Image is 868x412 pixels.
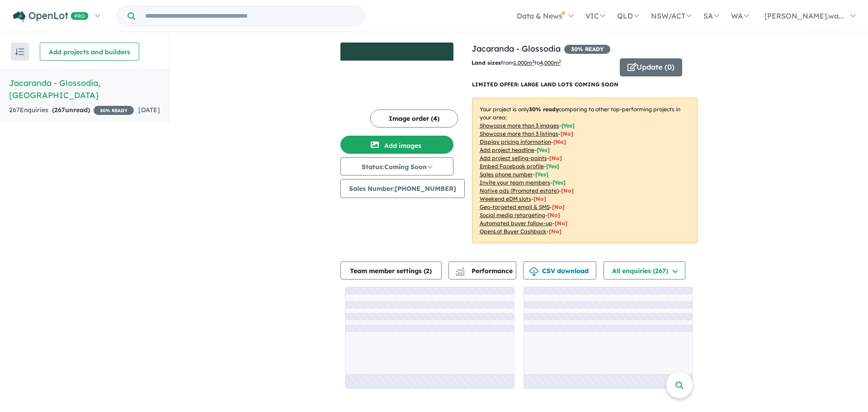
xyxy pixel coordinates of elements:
u: OpenLot Buyer Cashback [480,228,547,235]
span: Performance [457,267,513,275]
button: Performance [448,261,516,279]
input: Try estate name, suburb, builder or developer [137,6,363,26]
span: [No] [533,195,546,202]
u: Geo-targeted email & SMS [480,204,550,210]
button: Image order (4) [370,109,458,128]
button: CSV download [523,261,596,279]
img: line-chart.svg [456,267,464,272]
img: Openlot PRO Logo White [13,11,89,22]
sup: 2 [559,59,561,64]
u: Native ads (Promoted estate) [480,187,559,194]
span: 30 % READY [564,45,610,54]
span: [ Yes ] [535,171,548,178]
span: [No] [555,220,567,227]
span: to [534,59,561,66]
span: 2 [426,267,429,275]
a: Jacaranda - Glossodia [472,43,561,54]
u: Showcase more than 3 images [480,122,559,129]
span: [ Yes ] [546,163,559,170]
button: All enquiries (267) [604,261,685,279]
span: [ Yes ] [561,122,575,129]
span: [PERSON_NAME].wa... [764,11,844,20]
u: Add project selling-points [480,155,547,161]
img: bar-chart.svg [456,270,465,276]
p: LIMITED OFFER: LARGE LAND LOTS COMING SOON [472,80,698,89]
u: Showcase more than 3 listings [480,130,558,137]
span: [No] [549,228,561,235]
span: [DATE] [138,106,160,114]
u: Automated buyer follow-up [480,220,552,227]
span: [ Yes ] [537,147,550,153]
u: 4,000 m [540,59,561,66]
button: Update (0) [620,58,682,76]
img: download icon [529,267,538,276]
u: Embed Facebook profile [480,163,544,170]
sup: 2 [532,59,534,64]
u: Sales phone number [480,171,533,178]
span: [No] [547,212,560,218]
button: Team member settings (2) [340,261,442,279]
b: Land sizes [472,59,501,66]
u: Social media retargeting [480,212,545,218]
h5: Jacaranda - Glossodia , [GEOGRAPHIC_DATA] [9,77,160,101]
u: Weekend eDM slots [480,195,531,202]
p: Your project is only comparing to other top-performing projects in your area: - - - - - - - - - -... [472,98,698,243]
span: [ Yes ] [552,179,566,186]
span: [ No ] [561,130,573,137]
button: Status:Coming Soon [340,157,453,175]
button: Add images [340,136,453,154]
strong: ( unread) [52,106,90,114]
u: Display pricing information [480,138,551,145]
b: 30 % ready [529,106,559,113]
div: 267 Enquir ies [9,105,134,116]
u: Invite your team members [480,179,550,186]
button: Sales Number:[PHONE_NUMBER] [340,179,465,198]
img: sort.svg [15,48,24,55]
span: 267 [54,106,65,114]
span: [ No ] [553,138,566,145]
button: Add projects and builders [40,43,139,61]
span: 30 % READY [94,106,134,115]
u: 1,000 m [514,59,534,66]
span: [No] [561,187,574,194]
span: [No] [552,204,565,210]
span: [ No ] [549,155,562,161]
p: from [472,58,613,67]
u: Add project headline [480,147,534,153]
